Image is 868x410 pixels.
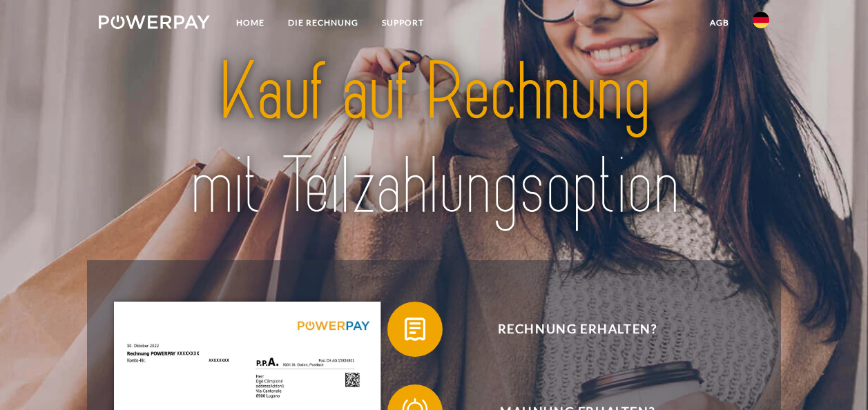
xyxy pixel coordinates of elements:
span: Rechnung erhalten? [408,302,746,357]
iframe: Schaltfläche zum Öffnen des Messaging-Fensters [813,355,857,399]
img: title-powerpay_de.svg [131,41,736,238]
button: Rechnung erhalten? [387,302,746,357]
img: qb_bill.svg [398,312,432,346]
img: logo-powerpay-white.svg [99,15,210,29]
a: DIE RECHNUNG [276,10,370,35]
a: Home [224,10,276,35]
a: agb [698,10,741,35]
img: de [753,12,769,28]
a: SUPPORT [370,10,436,35]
